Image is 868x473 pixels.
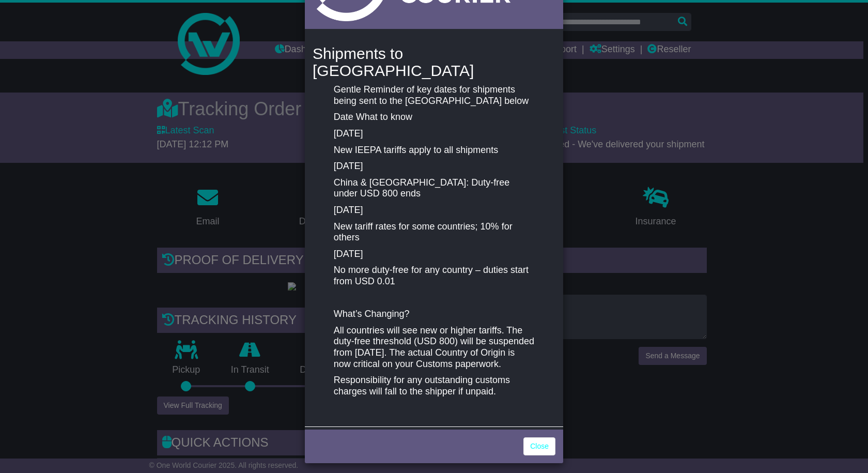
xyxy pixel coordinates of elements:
[334,112,534,123] p: Date What to know
[334,177,534,200] p: China & [GEOGRAPHIC_DATA]: Duty-free under USD 800 ends
[334,205,534,216] p: [DATE]
[523,437,555,455] a: Close
[334,84,534,106] p: Gentle Reminder of key dates for shipments being sent to the [GEOGRAPHIC_DATA] below
[334,249,534,260] p: [DATE]
[334,145,534,156] p: New IEEPA tariffs apply to all shipments
[334,309,534,320] p: What’s Changing?
[313,45,555,79] h4: Shipments to [GEOGRAPHIC_DATA]
[334,325,534,370] p: All countries will see new or higher tariffs. The duty-free threshold (USD 800) will be suspended...
[334,161,534,172] p: [DATE]
[334,221,534,243] p: New tariff rates for some countries; 10% for others
[334,375,534,397] p: Responsibility for any outstanding customs charges will fall to the shipper if unpaid.
[334,128,534,140] p: [DATE]
[334,265,534,287] p: No more duty-free for any country – duties start from USD 0.01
